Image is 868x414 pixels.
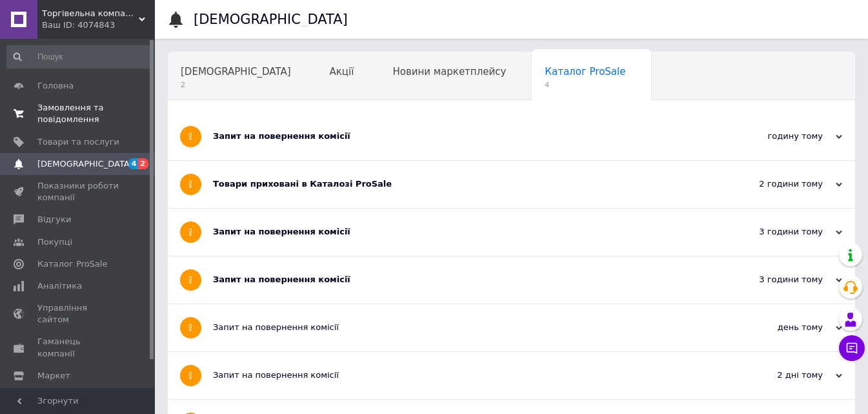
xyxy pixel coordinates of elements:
[37,236,72,248] span: Покупці
[713,130,842,142] div: годину тому
[42,8,139,19] span: Торгівельна компанія "Захист UA"
[713,369,842,381] div: 2 дні тому
[713,322,842,333] div: день тому
[213,130,713,142] div: Запит на повернення комісії
[37,214,71,225] span: Відгуки
[6,45,152,68] input: Пошук
[181,80,291,90] span: 2
[181,66,291,78] span: [DEMOGRAPHIC_DATA]
[545,66,625,78] span: Каталог ProSale
[37,180,119,203] span: Показники роботи компанії
[37,370,70,382] span: Маркет
[194,12,348,27] h1: [DEMOGRAPHIC_DATA]
[839,335,865,361] button: Чат з покупцем
[713,226,842,238] div: 3 години тому
[392,66,506,78] span: Новини маркетплейсу
[213,226,713,238] div: Запит на повернення комісії
[37,302,119,326] span: Управління сайтом
[37,102,119,125] span: Замовлення та повідомлення
[213,322,713,333] div: Запит на повернення комісії
[330,66,354,78] span: Акції
[213,178,713,190] div: Товари приховані в Каталозі ProSale
[37,158,133,170] span: [DEMOGRAPHIC_DATA]
[37,258,107,270] span: Каталог ProSale
[37,336,119,359] span: Гаманець компанії
[213,274,713,285] div: Запит на повернення комісії
[213,369,713,381] div: Запит на повернення комісії
[37,136,119,148] span: Товари та послуги
[713,274,842,285] div: 3 години тому
[128,158,139,169] span: 4
[138,158,148,169] span: 2
[545,80,625,90] span: 4
[37,280,82,292] span: Аналітика
[713,178,842,190] div: 2 години тому
[37,80,74,92] span: Головна
[42,19,155,31] div: Ваш ID: 4074843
